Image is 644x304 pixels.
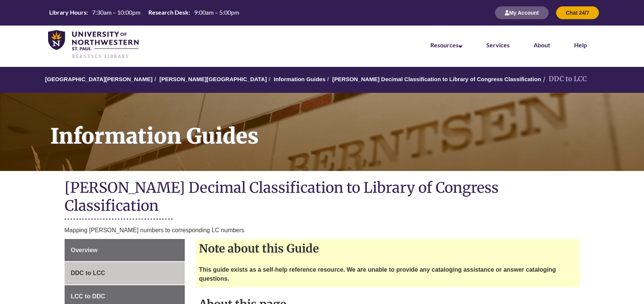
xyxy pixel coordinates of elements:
[46,8,89,17] th: Library Hours:
[65,262,185,284] a: DDC to LCC
[196,239,580,258] h2: Note about this Guide
[556,6,599,19] button: Chat 24/7
[495,6,549,19] button: My Account
[46,8,242,17] table: Hours Today
[92,9,140,16] span: 7:30am – 10:00pm
[556,9,599,16] a: Chat 24/7
[71,293,106,299] span: LCC to DDC
[65,178,580,216] h1: [PERSON_NAME] Decimal Classification to Library of Congress Classification
[194,9,239,16] span: 9:00am – 5:00pm
[48,30,139,59] img: UNWSP Library Logo
[160,76,267,82] a: [PERSON_NAME][GEOGRAPHIC_DATA]
[332,76,541,82] a: [PERSON_NAME] Decimal Classification to Library of Congress Classification
[541,74,587,85] li: DDC to LCC
[534,41,550,48] a: About
[65,239,185,262] a: Overview
[45,76,152,82] a: [GEOGRAPHIC_DATA][PERSON_NAME]
[199,266,556,282] strong: This guide exists as a self-help reference resource. We are unable to provide any cataloging assi...
[42,93,644,161] h1: Information Guides
[274,76,326,82] a: Information Guides
[71,247,98,253] span: Overview
[145,8,191,17] th: Research Desk:
[430,41,462,48] a: Resources
[65,227,244,233] span: Mapping [PERSON_NAME] numbers to corresponding LC numbers
[574,41,587,48] a: Help
[486,41,510,48] a: Services
[71,270,106,276] span: DDC to LCC
[46,8,242,17] a: Hours Today
[495,9,549,16] a: My Account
